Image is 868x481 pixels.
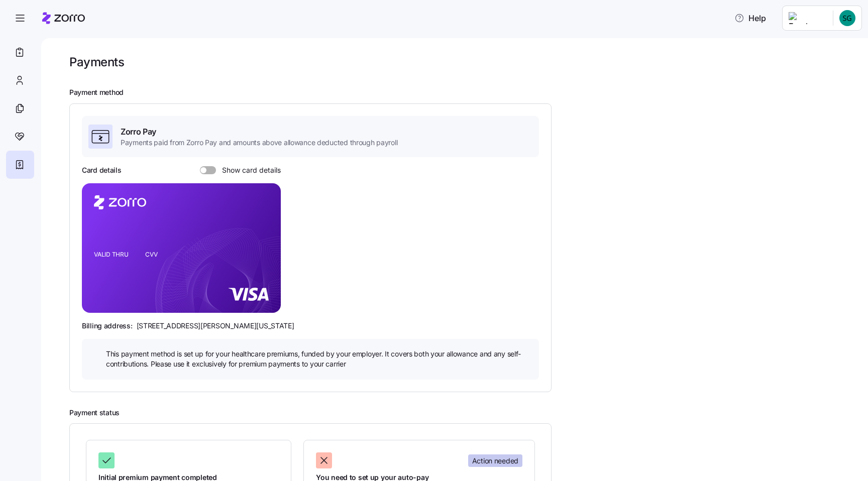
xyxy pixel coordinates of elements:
span: [STREET_ADDRESS][PERSON_NAME][US_STATE] [137,321,294,331]
img: f21980542cc2be21de1e7b687091b051 [839,10,855,26]
h1: Payments [69,54,124,70]
span: This payment method is set up for your healthcare premiums, funded by your employer. It covers bo... [106,349,531,370]
span: Payments paid from Zorro Pay and amounts above allowance deducted through payroll [121,138,397,148]
img: icon bulb [90,349,102,361]
tspan: VALID THRU [94,251,129,258]
span: Show card details [216,166,281,174]
h2: Payment method [69,88,854,97]
span: Help [734,12,766,24]
button: Help [726,8,774,28]
img: Employer logo [789,12,825,24]
span: Action needed [472,456,518,466]
span: Zorro Pay [121,126,397,138]
tspan: CVV [145,251,158,258]
h2: Payment status [69,408,854,418]
h3: Card details [82,165,122,175]
span: Billing address: [82,321,133,331]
